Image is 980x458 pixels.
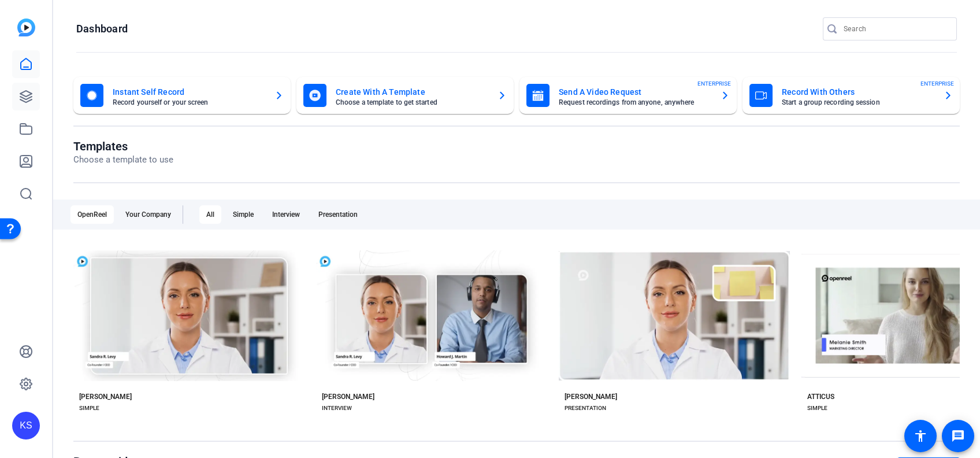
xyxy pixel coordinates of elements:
[296,77,514,114] button: Create With A TemplateChoose a template to get started
[519,77,737,114] button: Send A Video RequestRequest recordings from anyone, anywhereENTERPRISE
[559,99,711,106] mat-card-subtitle: Request recordings from anyone, anywhere
[322,392,374,401] div: [PERSON_NAME]
[113,85,265,99] mat-card-title: Instant Self Record
[322,404,352,413] div: INTERVIEW
[951,429,965,443] mat-icon: message
[79,392,132,401] div: [PERSON_NAME]
[12,412,40,439] div: KS
[311,205,365,224] div: Presentation
[336,99,488,106] mat-card-subtitle: Choose a template to get started
[807,404,827,413] div: SIMPLE
[76,22,128,36] h1: Dashboard
[113,99,265,106] mat-card-subtitle: Record yourself or your screen
[782,99,934,106] mat-card-subtitle: Start a group recording session
[914,429,927,443] mat-icon: accessibility
[743,77,960,114] button: Record With OthersStart a group recording sessionENTERPRISE
[844,22,948,36] input: Search
[226,205,261,224] div: Simple
[265,205,307,224] div: Interview
[559,85,711,99] mat-card-title: Send A Video Request
[118,205,178,224] div: Your Company
[782,85,934,99] mat-card-title: Record With Others
[79,404,99,413] div: SIMPLE
[70,205,114,224] div: OpenReel
[73,77,291,114] button: Instant Self RecordRecord yourself or your screen
[697,79,731,88] span: ENTERPRISE
[565,392,617,401] div: [PERSON_NAME]
[17,19,35,36] img: blue-gradient.svg
[920,79,954,88] span: ENTERPRISE
[336,85,488,99] mat-card-title: Create With A Template
[807,392,834,401] div: ATTICUS
[565,404,606,413] div: PRESENTATION
[73,139,173,153] h1: Templates
[199,205,221,224] div: All
[73,153,173,167] p: Choose a template to use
